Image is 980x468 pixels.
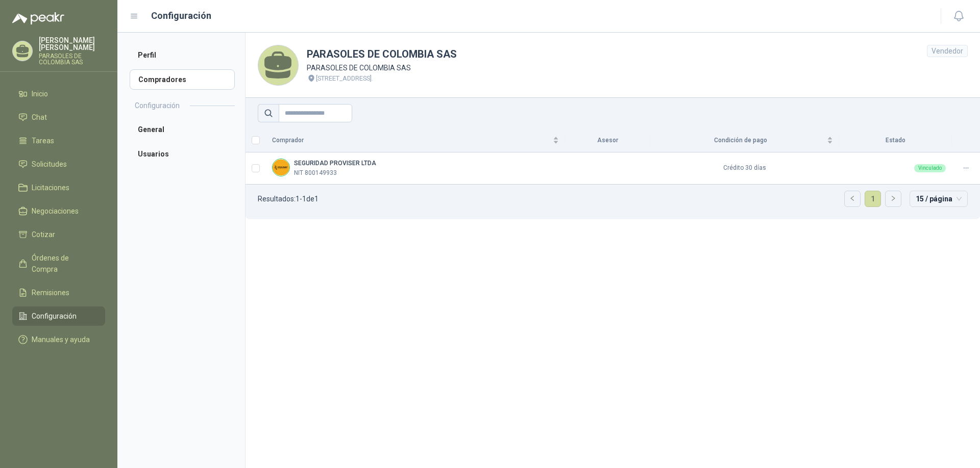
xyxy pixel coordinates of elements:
[130,119,235,140] a: General
[12,283,105,302] a: Remisiones
[130,144,235,164] a: Usuarios
[12,178,105,197] a: Licitaciones
[32,252,95,275] span: Órdenes de Compra
[12,131,105,150] a: Tareas
[12,12,64,24] img: Logo peakr
[294,168,337,178] p: NIT 800149933
[130,69,235,90] a: Compradores
[32,159,67,170] span: Solicitudes
[32,334,90,345] span: Manuales y ayuda
[916,191,962,206] span: 15 / página
[39,53,105,65] p: PARASOLES DE COLOMBIA SAS
[32,229,55,240] span: Cotizar
[32,88,48,99] span: Inicio
[272,136,551,145] span: Comprador
[12,108,105,127] a: Chat
[307,62,457,73] p: PARASOLES DE COLOMBIA SAS
[865,191,880,206] a: 1
[914,164,946,172] div: Vinculado
[927,45,968,57] div: Vendedor
[12,201,105,221] a: Negociaciones
[258,195,318,202] p: Resultados: 1 - 1 de 1
[12,225,105,244] a: Cotizar
[32,310,77,322] span: Configuración
[32,205,79,217] span: Negociaciones
[12,306,105,326] a: Configuración
[32,112,47,123] span: Chat
[316,73,373,84] p: [STREET_ADDRESS].
[656,136,825,145] span: Condición de pago
[910,191,968,207] div: tamaño de página
[307,46,457,62] h1: PARASOLES DE COLOMBIA SAS
[32,287,69,298] span: Remisiones
[39,37,105,51] p: [PERSON_NAME] [PERSON_NAME]
[130,45,235,65] a: Perfil
[849,195,855,201] span: left
[565,128,650,152] th: Asesor
[151,9,211,23] h1: Configuración
[890,195,896,201] span: right
[885,191,901,207] li: Página siguiente
[844,191,861,207] li: Página anterior
[650,128,839,152] th: Condición de pago
[886,191,901,206] button: right
[12,154,105,174] a: Solicitudes
[865,191,881,207] li: 1
[839,128,952,152] th: Estado
[32,135,54,146] span: Tareas
[845,191,860,206] button: left
[12,248,105,279] a: Órdenes de Compra
[294,160,376,167] b: SEGURIDAD PROVISER LTDA
[650,152,839,185] td: Crédito 30 días
[273,159,289,176] img: Company Logo
[12,84,105,103] a: Inicio
[266,128,565,152] th: Comprador
[12,330,105,349] a: Manuales y ayuda
[135,100,180,111] h2: Configuración
[32,182,69,193] span: Licitaciones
